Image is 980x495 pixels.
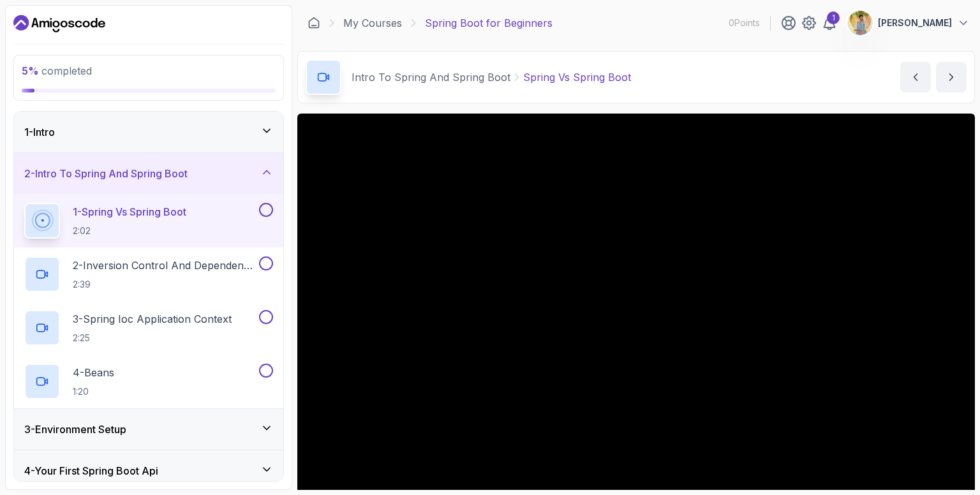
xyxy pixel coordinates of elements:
h3: 1 - Intro [24,124,55,140]
button: 3-Spring Ioc Application Context2:25 [24,310,273,346]
iframe: 1 - Spring vs Spring Boot [297,114,975,494]
button: 2-Inversion Control And Dependency Injection2:39 [24,256,273,292]
h3: 3 - Environment Setup [24,422,126,437]
p: 1:20 [73,385,114,398]
button: 4-Your First Spring Boot Api [14,450,283,491]
p: Spring Boot for Beginners [425,15,553,31]
button: 1-Spring Vs Spring Boot2:02 [24,203,273,239]
a: Dashboard [308,17,320,29]
p: 2:39 [73,278,256,291]
p: Intro To Spring And Spring Boot [352,70,510,85]
p: [PERSON_NAME] [878,17,952,29]
h3: 4 - Your First Spring Boot Api [24,463,158,478]
img: user profile image [848,11,872,35]
span: completed [22,64,92,77]
p: 2:02 [73,225,186,237]
button: next content [936,62,967,92]
a: My Courses [343,15,402,31]
button: previous content [900,62,931,92]
p: 2 - Inversion Control And Dependency Injection [73,258,256,273]
a: Dashboard [13,13,105,34]
button: 2-Intro To Spring And Spring Boot [14,153,283,194]
p: 1 - Spring Vs Spring Boot [73,204,186,219]
span: 5 % [22,64,39,77]
p: 4 - Beans [73,365,114,380]
button: 1-Intro [14,112,283,152]
p: 3 - Spring Ioc Application Context [73,311,232,327]
a: 1 [822,15,837,31]
button: 3-Environment Setup [14,409,283,450]
p: 2:25 [73,332,232,344]
p: Spring Vs Spring Boot [523,70,631,85]
h3: 2 - Intro To Spring And Spring Boot [24,166,188,181]
p: 0 Points [729,17,760,29]
button: 4-Beans1:20 [24,364,273,399]
button: user profile image[PERSON_NAME] [847,10,970,36]
div: 1 [827,11,840,24]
